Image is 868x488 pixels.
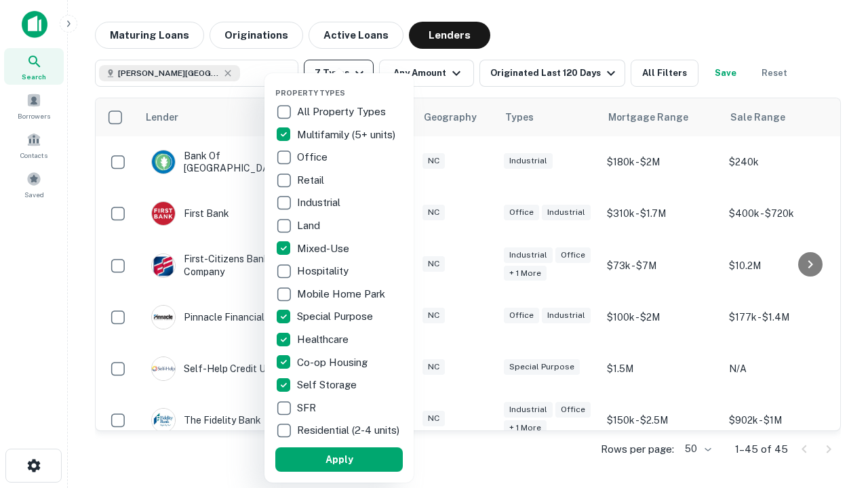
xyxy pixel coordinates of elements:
[297,241,352,257] p: Mixed-Use
[297,149,330,165] p: Office
[297,331,351,348] p: Healthcare
[275,447,403,472] button: Apply
[297,172,327,188] p: Retail
[297,354,370,371] p: Co-op Housing
[297,400,319,416] p: SFR
[297,377,359,393] p: Self Storage
[297,127,398,143] p: Multifamily (5+ units)
[297,308,376,325] p: Special Purpose
[297,422,402,439] p: Residential (2-4 units)
[297,263,351,279] p: Hospitality
[297,286,388,302] p: Mobile Home Park
[275,89,345,97] span: Property Types
[297,195,343,211] p: Industrial
[297,218,323,234] p: Land
[297,104,389,120] p: All Property Types
[800,336,868,401] iframe: Chat Widget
